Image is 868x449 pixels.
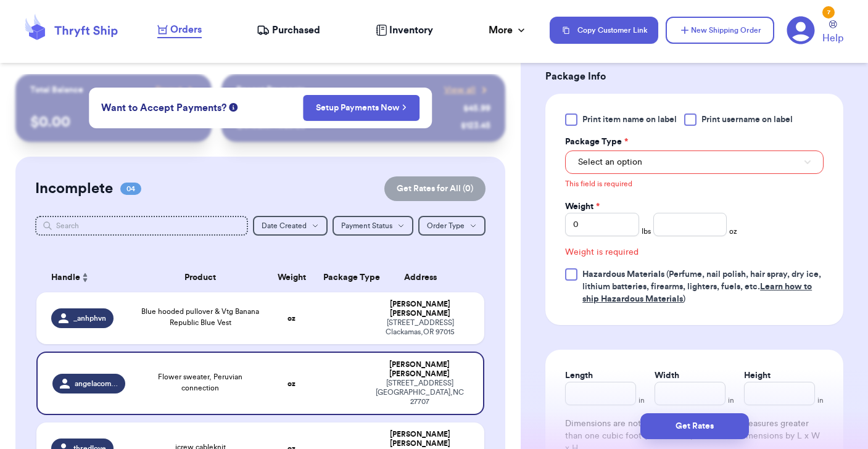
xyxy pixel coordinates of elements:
[141,308,259,326] span: Blue hooded pullover & Vtg Banana Republic Blue Vest
[666,17,774,44] button: New Shipping Order
[316,102,407,114] a: Setup Payments Now
[170,22,202,37] span: Orders
[30,112,196,132] p: $ 0.00
[133,263,267,292] th: Product
[545,69,843,84] h3: Package Info
[444,84,490,96] a: View all
[822,6,835,19] div: 7
[35,179,113,199] h2: Incomplete
[155,84,197,96] a: Payout
[30,84,83,96] p: Total Balance
[565,179,632,189] p: This field is required
[75,379,118,389] span: angelacomptonnelson
[427,222,465,229] span: Order Type
[389,23,433,38] span: Inventory
[729,226,737,236] span: oz
[787,16,815,44] a: 7
[655,369,679,382] label: Width
[582,270,821,303] span: (Perfume, nail polish, hair spray, dry ice, lithium batteries, firearms, lighters, fuels, etc. )
[701,113,793,126] span: Print username on label
[744,369,771,382] label: Height
[582,270,664,279] span: Hazardous Materials
[639,395,645,405] span: in
[120,183,141,195] span: 04
[157,22,202,38] a: Orders
[444,84,476,96] span: View all
[158,373,242,392] span: Flower sweater, Peruvian connection
[550,17,658,44] button: Copy Customer Link
[35,216,248,236] input: Search
[287,380,296,387] strong: oz
[371,360,468,379] div: [PERSON_NAME] [PERSON_NAME]
[371,300,469,318] div: [PERSON_NAME] [PERSON_NAME]
[155,84,182,96] span: Payout
[418,216,486,236] button: Order Type
[236,84,305,96] p: Recent Payments
[73,313,106,323] span: _anhphvn
[303,95,420,121] button: Setup Payments Now
[257,23,320,38] a: Purchased
[817,395,824,405] span: in
[822,31,843,46] span: Help
[578,156,642,168] span: Select an option
[371,318,469,337] div: [STREET_ADDRESS] Clackamas , OR 97015
[272,23,320,38] span: Purchased
[728,395,734,405] span: in
[341,222,392,229] span: Payment Status
[80,270,90,285] button: Sort ascending
[287,315,296,322] strong: oz
[565,136,628,148] label: Package Type
[316,263,364,292] th: Package Type
[640,413,749,439] button: Get Rates
[582,113,677,126] span: Print item name on label
[565,246,824,258] div: Weight is required
[268,263,316,292] th: Weight
[565,369,593,382] label: Length
[822,20,843,46] a: Help
[384,176,486,201] button: Get Rates for All (0)
[253,216,328,236] button: Date Created
[364,263,484,292] th: Address
[489,23,527,38] div: More
[461,120,490,132] div: $ 123.45
[463,102,490,115] div: $ 45.99
[371,379,468,406] div: [STREET_ADDRESS] [GEOGRAPHIC_DATA] , NC 27707
[51,271,80,284] span: Handle
[101,101,226,115] span: Want to Accept Payments?
[565,200,600,213] label: Weight
[262,222,307,229] span: Date Created
[333,216,413,236] button: Payment Status
[565,150,824,174] button: Select an option
[376,23,433,38] a: Inventory
[371,430,469,448] div: [PERSON_NAME] [PERSON_NAME]
[642,226,651,236] span: lbs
